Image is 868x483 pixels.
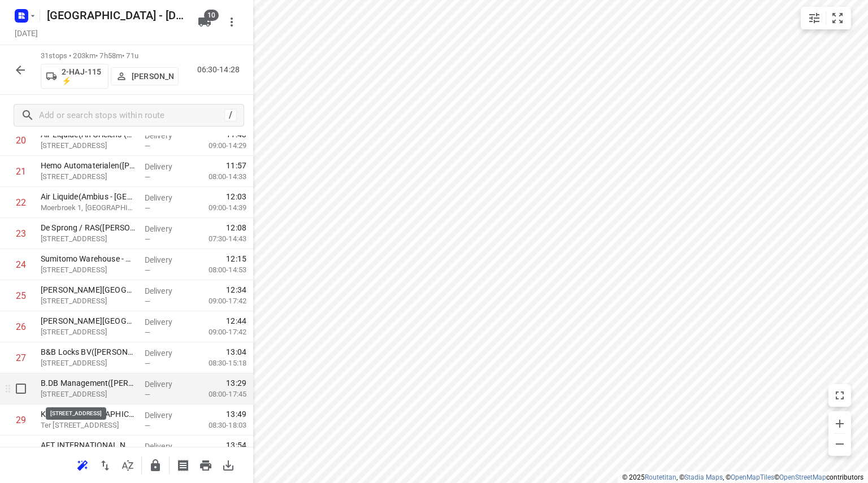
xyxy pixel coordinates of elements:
[190,295,246,307] p: 09:00-17:42
[41,191,136,202] p: Air Liquide(Ambius - België)
[190,233,246,245] p: 07:30-14:43
[41,140,136,151] p: Diamantstraat 10, Herentals
[226,377,246,389] span: 13:29
[145,441,186,452] p: Delivery
[41,233,136,245] p: [STREET_ADDRESS]
[190,327,246,338] p: 09:00-17:42
[226,408,246,420] span: 13:49
[16,290,26,301] div: 25
[224,109,237,121] div: /
[226,191,246,202] span: 12:03
[145,285,186,297] p: Delivery
[41,284,136,295] p: G. Smeyers NV - Bruggestraat(Inge Smeyers)
[145,192,186,203] p: Delivery
[226,222,246,233] span: 12:08
[145,316,186,328] p: Delivery
[145,142,150,150] span: —
[826,7,849,29] button: Fit zoom
[801,7,851,29] div: small contained button group
[16,259,26,270] div: 24
[41,346,136,358] p: B&B Locks BV(Nathalie Boeckx)
[41,253,136,264] p: Sumitomo Warehouse - Herentals(Charissa Jacobs)
[145,378,186,390] p: Delivery
[145,161,186,172] p: Delivery
[645,473,676,481] a: Routetitan
[197,64,244,76] p: 06:30-14:28
[41,222,136,233] p: De Sprong / RAS(Jan Diels)
[41,358,136,369] p: [STREET_ADDRESS]
[41,408,136,420] p: KLINGER Belgium NV(Viviane Theuwissen)
[226,440,246,451] span: 13:54
[145,266,150,275] span: —
[190,264,246,276] p: 08:00-14:53
[226,160,246,171] span: 11:57
[16,353,26,363] div: 27
[16,415,26,425] div: 29
[16,197,26,208] div: 22
[190,202,246,214] p: 09:00-14:39
[145,204,150,212] span: —
[190,358,246,369] p: 08:30-15:18
[622,473,863,481] li: © 2025 , © , © © contributors
[41,202,136,214] p: Moerbroek 1, [GEOGRAPHIC_DATA]
[190,171,246,182] p: 08:00-14:33
[94,459,116,470] span: Reverse route
[204,10,219,21] span: 10
[226,253,246,264] span: 12:15
[145,347,186,359] p: Delivery
[145,223,186,234] p: Delivery
[194,459,217,470] span: Print route
[41,420,136,431] p: Ter Stratenweg 14, Oelegem
[41,389,136,400] p: [STREET_ADDRESS]
[41,264,136,276] p: [STREET_ADDRESS]
[71,459,94,470] span: Reoptimize route
[193,11,216,33] button: 10
[190,420,246,431] p: 08:30-18:03
[111,67,179,85] button: [PERSON_NAME]
[41,51,179,62] p: 31 stops • 203km • 7h58m • 71u
[41,160,136,171] p: Hemo Automaterialen(Carolien Plu)
[16,446,26,456] div: 30
[41,64,108,89] button: 2-HAJ-115 ⚡
[16,135,26,146] div: 20
[10,27,42,40] h5: Project date
[145,173,150,181] span: —
[190,140,246,151] p: 09:00-14:29
[145,421,150,430] span: —
[145,254,186,266] p: Delivery
[145,390,150,399] span: —
[779,473,826,481] a: OpenStreetMap
[145,410,186,421] p: Delivery
[10,377,32,400] span: Select
[226,346,246,358] span: 13:04
[144,454,167,477] button: Lock route
[190,389,246,400] p: 08:00-17:45
[16,321,26,332] div: 26
[803,7,826,29] button: Map settings
[145,235,150,243] span: —
[217,459,240,470] span: Download route
[41,171,136,182] p: Welvaartstraat 12, Herentals
[684,473,723,481] a: Stadia Maps
[42,6,189,24] h5: [GEOGRAPHIC_DATA] - [DATE]
[145,359,150,368] span: —
[62,67,103,85] p: 2-HAJ-115 ⚡
[116,459,139,470] span: Sort by time window
[16,228,26,239] div: 23
[172,459,194,470] span: Print shipping labels
[731,473,774,481] a: OpenMapTiles
[41,295,136,307] p: Bruggestraat 16, Zandhoven
[145,297,150,306] span: —
[16,166,26,177] div: 21
[41,440,136,451] p: AFT INTERNATIONAL N.V.(Cedric Speelman)
[145,130,186,141] p: Delivery
[41,315,136,327] p: G. Smeyers NV - Langestraat(Devlin Depret)
[41,327,136,338] p: Langestraat 221, Zandhoven
[132,72,173,81] p: [PERSON_NAME]
[145,328,150,337] span: —
[226,284,246,295] span: 12:34
[41,377,136,389] p: B.DB Management(Brian De Bruyn)
[39,107,224,124] input: Add or search stops within route
[226,315,246,327] span: 12:44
